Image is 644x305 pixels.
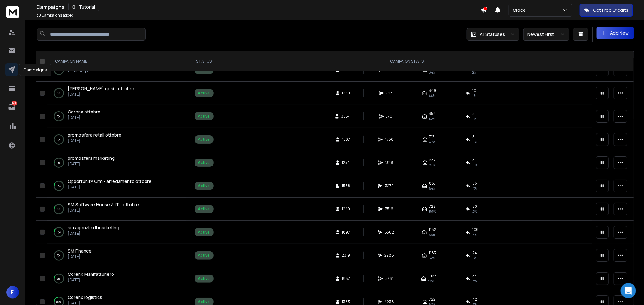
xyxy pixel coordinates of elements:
[47,198,186,221] td: 9%SM Software House & IT - ottobre[DATE]
[342,253,350,258] span: 2319
[68,185,152,190] p: [DATE]
[68,271,114,277] span: Corenx Manifatturiero
[342,160,350,165] span: 1254
[47,51,186,72] th: CAMPAIGN NAME
[580,4,633,17] button: Get Free Credits
[68,254,92,259] p: [DATE]
[429,209,436,214] span: 59 %
[429,70,436,75] span: 34 %
[68,178,152,184] span: Opportunity Crm - arredamento ottobre
[57,299,61,305] p: 23 %
[68,115,100,120] p: [DATE]
[473,134,475,139] span: 5
[57,229,61,235] p: 11 %
[385,253,394,258] span: 2288
[597,27,634,39] button: Add New
[428,274,437,279] span: 1036
[68,132,121,138] a: promosfera retail ottobre
[342,137,350,142] span: 1507
[68,294,102,300] span: Corenx logistics
[429,227,436,232] span: 1182
[385,137,394,142] span: 1580
[473,158,475,163] span: 5
[473,255,476,261] span: 1 %
[6,286,19,299] button: F
[47,244,186,267] td: 2%SM Finance[DATE]
[473,111,475,116] span: 5
[523,28,569,41] button: Newest First
[385,160,394,165] span: 1328
[47,82,186,105] td: 1%[PERSON_NAME] gesi - ottobre[DATE]
[68,3,99,11] button: Tutorial
[593,7,628,13] p: Get Free Credits
[385,276,393,281] span: 5761
[429,204,435,209] span: 723
[473,250,477,255] span: 24
[342,299,350,304] span: 1383
[198,91,210,96] div: Active
[429,232,435,237] span: 63 %
[57,183,61,189] p: 11 %
[47,151,186,174] td: 1%promosfera marketing[DATE]
[473,297,477,302] span: 42
[385,230,394,235] span: 5362
[198,253,210,258] div: Active
[68,132,121,138] span: promosfera retail ottobre
[429,88,436,93] span: 349
[57,206,61,212] p: 9 %
[473,181,477,186] span: 58
[473,279,477,284] span: 3 %
[429,186,435,191] span: 54 %
[68,231,119,236] p: [DATE]
[57,275,61,282] p: 9 %
[47,174,186,198] td: 11%Opportunity Crm - arredamento ottobre[DATE]
[429,163,435,168] span: 28 %
[621,283,636,298] div: Open Intercom Messenger
[47,105,186,128] td: 0%Corenx ottobre[DATE]
[473,209,477,214] span: 4 %
[386,114,393,119] span: 770
[473,70,477,75] span: 2 %
[429,181,436,186] span: 837
[68,271,114,277] a: Corenx Manifatturiero
[342,276,350,281] span: 1987
[68,161,115,166] p: [DATE]
[429,134,435,139] span: 713
[57,252,61,259] p: 2 %
[47,267,186,290] td: 9%Corenx Manifatturiero[DATE]
[198,114,210,119] div: Active
[342,91,350,96] span: 1220
[429,158,436,163] span: 357
[19,64,51,76] div: Campaigns
[429,139,435,145] span: 47 %
[186,51,222,72] th: STATUS
[342,183,350,188] span: 1568
[386,91,393,96] span: 797
[473,186,477,191] span: 4 %
[473,88,476,93] span: 10
[198,230,210,235] div: Active
[68,109,100,115] span: Corenx ottobre
[68,201,139,208] a: SM Software House & IT - ottobre
[473,232,477,237] span: 6 %
[222,51,592,72] th: CAMPAIGN STATS
[198,160,210,165] div: Active
[47,128,186,151] td: 0%promosfera retail ottobre[DATE]
[12,101,17,106] p: 142
[5,101,18,113] a: 142
[473,274,477,279] span: 55
[198,276,210,281] div: Active
[68,225,119,231] a: sm agenzie di marketing
[342,207,350,212] span: 1229
[429,116,435,121] span: 47 %
[57,159,60,166] p: 1 %
[68,85,134,92] a: [PERSON_NAME] gesi - ottobre
[428,279,434,284] span: 52 %
[429,93,435,98] span: 44 %
[68,92,134,97] p: [DATE]
[36,3,481,11] div: Campaigns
